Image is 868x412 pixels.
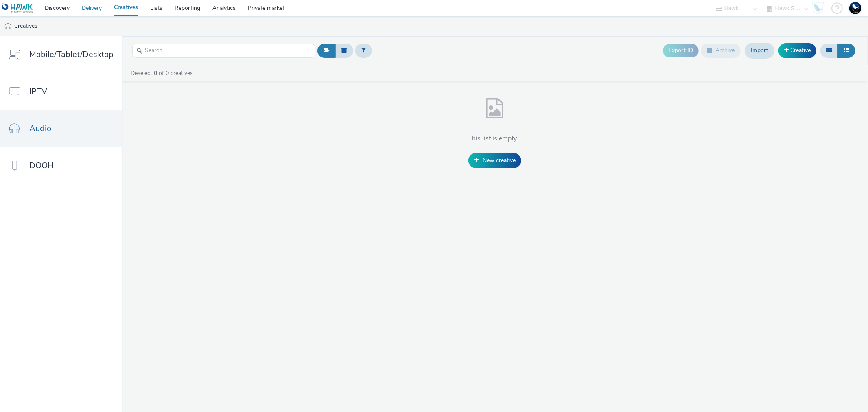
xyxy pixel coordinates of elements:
[29,123,51,134] span: Audio
[483,156,516,164] span: New creative
[837,44,855,57] button: Table
[130,69,196,77] a: Deselect of 0 creatives
[468,134,522,143] h4: This list is empty...
[663,44,699,57] button: Export ID
[154,69,157,77] strong: 0
[849,2,861,14] img: Support Hawk
[4,22,12,31] img: audio
[29,48,114,60] span: Mobile/Tablet/Desktop
[701,44,741,57] button: Archive
[778,43,816,58] a: Creative
[29,160,54,171] span: DOOH
[132,44,315,58] input: Search...
[2,3,33,13] img: undefined Logo
[812,2,827,15] a: Hawk Academy
[468,153,521,168] a: New creative
[29,85,47,97] span: IPTV
[812,2,824,15] img: Hawk Academy
[820,44,838,57] button: Grid
[745,43,774,58] a: Import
